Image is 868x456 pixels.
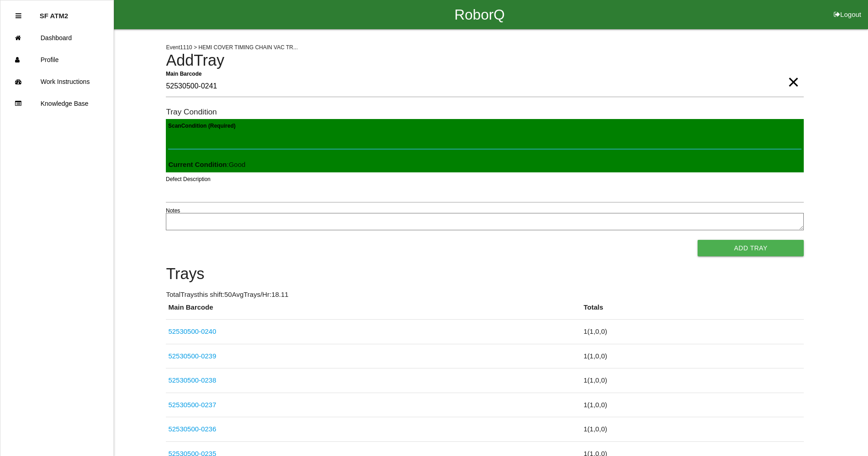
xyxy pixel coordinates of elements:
label: Defect Description [166,175,211,183]
td: 1 ( 1 , 0 , 0 ) [581,393,804,417]
a: Work Instructions [0,71,113,93]
span: : Good [168,161,245,168]
p: SF ATM2 [40,5,68,20]
label: Notes [166,207,180,215]
a: Knowledge Base [0,93,113,114]
a: 52530500-0237 [168,401,216,409]
th: Main Barcode [166,302,581,320]
td: 1 ( 1 , 0 , 0 ) [581,368,804,393]
a: Profile [0,49,113,71]
a: 52530500-0238 [168,376,216,384]
td: 1 ( 1 , 0 , 0 ) [581,320,804,344]
span: Event 1110 > HEMI COVER TIMING CHAIN VAC TR... [166,44,298,51]
h6: Tray Condition [166,108,804,116]
th: Totals [581,302,804,320]
a: 52530500-0239 [168,352,216,360]
td: 1 ( 1 , 0 , 0 ) [581,344,804,368]
a: 52530500-0236 [168,425,216,433]
a: Dashboard [0,27,113,49]
span: Clear Input [787,64,799,82]
b: Current Condition [168,161,226,168]
a: 52530500-0240 [168,327,216,335]
b: Scan Condition (Required) [168,123,236,129]
h4: Add Tray [166,52,804,69]
h4: Trays [166,265,804,283]
button: Add Tray [698,240,804,256]
b: Main Barcode [166,70,202,77]
p: Total Trays this shift: 50 Avg Trays /Hr: 18.11 [166,290,804,300]
input: Required [166,76,804,97]
td: 1 ( 1 , 0 , 0 ) [581,417,804,442]
div: Close [15,5,21,27]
